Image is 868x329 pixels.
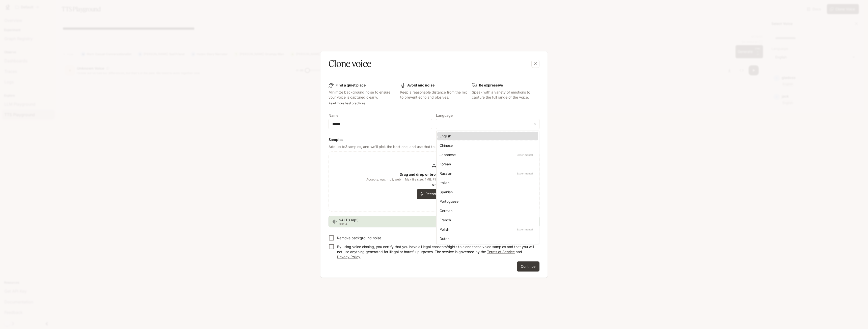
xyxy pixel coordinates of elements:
[516,153,534,157] p: Experimental
[440,227,534,232] div: Polish
[440,161,534,167] div: Korean
[440,143,534,148] div: Chinese
[440,208,534,213] div: German
[440,133,534,139] div: English
[516,171,534,176] p: Experimental
[440,180,534,185] div: Italian
[440,152,534,157] div: Japanese
[440,189,534,195] div: Spanish
[440,217,534,223] div: French
[516,227,534,232] p: Experimental
[440,199,534,204] div: Portuguese
[440,171,534,176] div: Russian
[440,236,534,241] div: Dutch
